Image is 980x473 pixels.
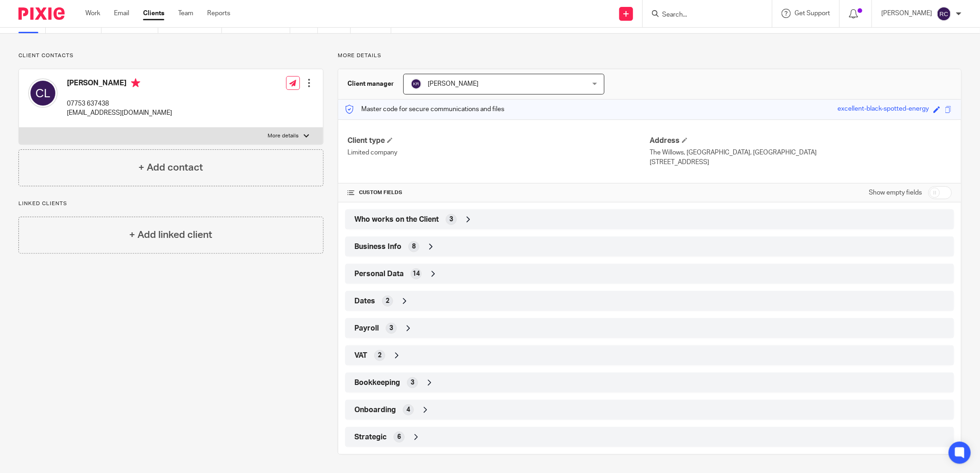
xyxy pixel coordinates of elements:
[354,296,375,306] span: Dates
[347,136,650,146] h4: Client type
[650,158,952,167] p: [STREET_ADDRESS]
[143,9,164,18] a: Clients
[67,108,172,118] p: [EMAIL_ADDRESS][DOMAIN_NAME]
[28,78,58,108] img: svg%3E
[138,160,203,175] h4: + Add contact
[661,11,744,19] input: Search
[347,79,394,89] h3: Client manager
[67,78,172,90] h4: [PERSON_NAME]
[347,148,650,157] p: Limited company
[354,242,401,252] span: Business Info
[338,52,962,59] p: More details
[18,7,65,20] img: Pixie
[389,324,393,333] span: 3
[397,432,401,442] span: 6
[114,9,129,18] a: Email
[18,52,323,59] p: Client contacts
[345,105,504,114] p: Master code for secure communications and files
[18,200,323,207] p: Linked clients
[178,9,193,18] a: Team
[837,104,929,115] div: excellent-black-spotted-energy
[869,188,922,197] label: Show empty fields
[386,296,389,306] span: 2
[129,228,212,242] h4: + Add linked client
[354,405,396,415] span: Onboarding
[67,99,172,108] p: 07753 637438
[406,405,410,414] span: 4
[881,9,932,18] p: [PERSON_NAME]
[412,269,420,278] span: 14
[795,10,830,17] span: Get Support
[411,78,422,89] img: svg%3E
[650,136,952,146] h4: Address
[354,351,367,361] span: VAT
[85,9,100,18] a: Work
[412,242,416,251] span: 8
[354,269,404,279] span: Personal Data
[428,81,478,87] span: [PERSON_NAME]
[650,148,952,157] p: The Willows, [GEOGRAPHIC_DATA], [GEOGRAPHIC_DATA]
[354,432,387,442] span: Strategic
[378,351,382,360] span: 2
[354,324,379,333] span: Payroll
[449,215,453,224] span: 3
[354,378,400,388] span: Bookkeeping
[131,78,140,88] i: Primary
[354,215,439,225] span: Who works on the Client
[411,378,414,387] span: 3
[207,9,230,18] a: Reports
[347,189,650,196] h4: CUSTOM FIELDS
[268,132,299,140] p: More details
[937,6,951,21] img: svg%3E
